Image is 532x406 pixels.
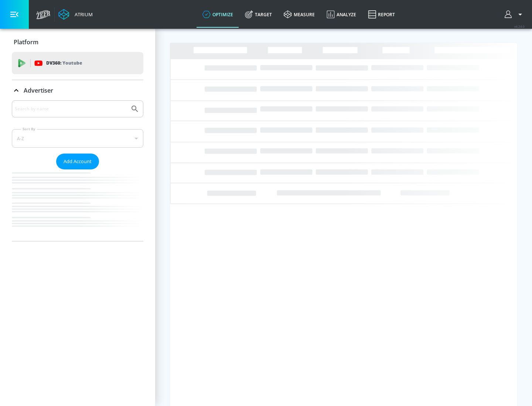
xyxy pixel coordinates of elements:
[12,32,143,52] div: Platform
[72,11,93,18] div: Atrium
[12,52,143,74] div: DV360: Youtube
[15,104,127,114] input: Search by name
[321,1,362,28] a: Analyze
[62,59,82,67] p: Youtube
[278,1,321,28] a: measure
[12,129,143,148] div: A-Z
[14,38,38,46] p: Platform
[58,9,93,20] a: Atrium
[362,1,401,28] a: Report
[64,157,92,166] span: Add Account
[21,127,37,131] label: Sort By
[12,100,143,241] div: Advertiser
[12,80,143,101] div: Advertiser
[56,154,99,169] button: Add Account
[514,24,525,28] span: v 4.24.0
[239,1,278,28] a: Target
[46,59,82,67] p: DV360:
[24,86,53,94] p: Advertiser
[12,169,143,241] nav: list of Advertiser
[197,1,239,28] a: optimize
